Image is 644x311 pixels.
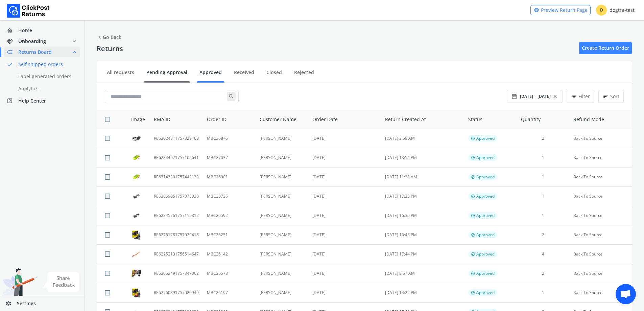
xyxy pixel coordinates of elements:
td: [DATE] [308,148,381,168]
span: help_center [7,96,18,106]
span: verified [471,251,475,257]
img: row_image [131,230,141,240]
td: [DATE] [308,225,381,245]
span: verified [471,136,475,141]
td: MBC26876 [203,129,255,148]
a: doneSelf shipped orders [4,60,88,69]
span: verified [471,174,475,180]
span: home [7,26,18,35]
span: Approved [476,232,495,238]
span: Approved [476,136,495,141]
img: row_image [131,172,141,182]
td: [PERSON_NAME] [256,245,309,264]
td: [DATE] 17:33 PM [381,187,464,206]
img: row_image [131,193,141,200]
td: [DATE] [308,264,381,283]
td: Back To Source [569,148,632,168]
a: Analytics [4,84,88,93]
span: handshake [7,37,18,46]
td: Back To Source [569,245,632,264]
span: expand_less [71,47,77,57]
td: [PERSON_NAME] [256,283,309,303]
td: MBC27037 [203,148,255,168]
span: [DATE] [520,94,533,99]
img: Logo [7,4,50,18]
img: row_image [131,288,141,298]
td: [DATE] 16:43 PM [381,225,464,245]
a: Label generated orders [4,72,88,81]
td: MBC26736 [203,187,255,206]
td: Back To Source [569,129,632,148]
td: [DATE] 14:22 PM [381,283,464,303]
td: Back To Source [569,264,632,283]
div: dogtra-test [596,5,635,16]
img: row_image [131,153,141,163]
span: low_priority [7,47,18,57]
span: [DATE] [538,94,551,99]
a: Pending Approval [144,69,190,81]
span: Home [18,27,32,34]
td: 1 [517,187,569,206]
td: RE63024811757329168 [150,129,203,148]
button: sortSort [598,90,624,103]
td: RE63052491757347062 [150,264,203,283]
a: help_centerHelp Center [4,96,80,106]
td: MBC26901 [203,168,255,187]
span: verified [471,232,475,238]
td: [DATE] [308,168,381,187]
td: Back To Source [569,168,632,187]
span: Approved [476,251,495,257]
a: Approved [197,69,224,81]
td: 2 [517,225,569,245]
th: Quantity [517,110,569,129]
span: verified [471,155,475,160]
a: Closed [264,69,285,81]
span: Approved [476,290,495,295]
span: visibility [533,5,540,15]
th: RMA ID [150,110,203,129]
img: row_image [131,133,141,143]
td: 1 [517,148,569,168]
span: Approved [476,271,495,276]
span: Settings [17,300,36,307]
td: 1 [517,206,569,225]
a: All requests [104,69,137,81]
th: Return Created At [381,110,464,129]
td: [DATE] 16:35 PM [381,206,464,225]
td: [DATE] [308,206,381,225]
td: 1 [517,168,569,187]
span: search [227,92,236,101]
td: [PERSON_NAME] [256,168,309,187]
span: verified [471,271,475,276]
img: row_image [131,212,141,220]
th: Order Date [308,110,381,129]
img: row_image [131,268,141,279]
td: RE62844671757105641 [150,148,203,168]
h4: Returns [97,45,123,53]
span: Approved [476,213,495,218]
td: RE62252131756514647 [150,245,203,264]
td: RE63069051757378028 [150,187,203,206]
td: [PERSON_NAME] [256,148,309,168]
div: Open chat [616,284,636,304]
span: Approved [476,155,495,160]
td: RE63143301757443133 [150,168,203,187]
td: 2 [517,129,569,148]
span: Approved [476,194,495,199]
th: Status [464,110,517,129]
th: Image [123,110,150,129]
td: MBC25578 [203,264,255,283]
th: Refund Mode [569,110,632,129]
td: [DATE] [308,187,381,206]
span: Approved [476,174,495,180]
td: [PERSON_NAME] [256,187,309,206]
span: Go Back [97,32,121,42]
td: [PERSON_NAME] [256,206,309,225]
a: visibilityPreview Return Page [530,5,591,15]
span: Filter [578,93,590,100]
span: verified [471,213,475,218]
a: Rejected [291,69,317,81]
td: [DATE] [308,283,381,303]
td: Back To Source [569,225,632,245]
td: [DATE] [308,245,381,264]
